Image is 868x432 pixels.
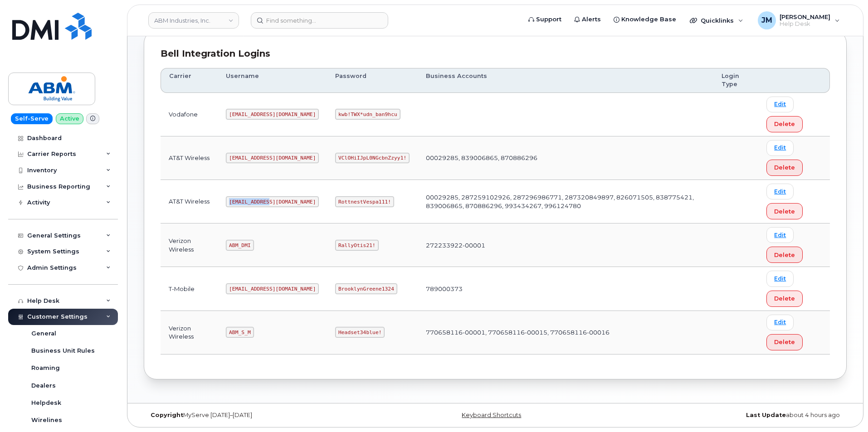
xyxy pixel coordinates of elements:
[335,240,378,251] code: RallyOtis21!
[774,338,795,346] span: Delete
[766,247,803,263] button: Delete
[226,196,319,207] code: [EMAIL_ADDRESS][DOMAIN_NAME]
[161,93,218,136] td: Vodafone
[751,11,846,29] div: Jonas Mutoke
[251,12,388,29] input: Find something...
[774,294,795,303] span: Delete
[161,311,218,354] td: Verizon Wireless
[418,311,713,354] td: 770658116-00001, 770658116-00015, 770658116-00016
[766,291,803,307] button: Delete
[161,223,218,267] td: Verizon Wireless
[774,207,795,216] span: Delete
[607,10,683,29] a: Knowledge Base
[161,47,830,60] div: Bell Integration Logins
[766,160,803,176] button: Delete
[148,12,239,29] a: ABM Industries, Inc.
[713,68,758,93] th: Login Type
[780,13,830,20] span: [PERSON_NAME]
[582,15,601,24] span: Alerts
[766,97,794,112] a: Edit
[335,327,385,338] code: Headset34blue!
[612,412,847,419] div: about 4 hours ago
[761,15,772,26] span: JM
[161,267,218,311] td: T-Mobile
[746,412,786,418] strong: Last Update
[335,109,400,120] code: kwb!TWX*udn_ban9hcu
[418,180,713,223] td: 00029285, 287259102926, 287296986771, 287320849897, 826071505, 838775421, 839006865, 870886296, 9...
[568,10,607,29] a: Alerts
[774,251,795,259] span: Delete
[161,180,218,223] td: AT&T Wireless
[226,109,319,120] code: [EMAIL_ADDRESS][DOMAIN_NAME]
[780,20,830,28] span: Help Desk
[226,153,319,164] code: [EMAIL_ADDRESS][DOMAIN_NAME]
[766,271,794,286] a: Edit
[462,412,521,418] a: Keyboard Shortcuts
[621,15,676,24] span: Knowledge Base
[766,334,803,350] button: Delete
[418,223,713,267] td: 272233922-00001
[335,153,410,164] code: VClOHiIJpL0NGcbnZzyy1!
[522,10,568,29] a: Support
[335,196,394,207] code: RottnestVespa111!
[766,227,794,243] a: Edit
[151,412,183,418] strong: Copyright
[766,315,794,330] a: Edit
[418,68,713,93] th: Business Accounts
[766,184,794,199] a: Edit
[766,116,803,132] button: Delete
[161,68,218,93] th: Carrier
[327,68,418,93] th: Password
[418,267,713,311] td: 789000373
[701,17,734,24] span: Quicklinks
[418,136,713,180] td: 00029285, 839006865, 870886296
[774,163,795,172] span: Delete
[226,240,254,251] code: ABM_DMI
[218,68,327,93] th: Username
[161,136,218,180] td: AT&T Wireless
[774,120,795,128] span: Delete
[766,140,794,156] a: Edit
[683,11,750,29] div: Quicklinks
[536,15,561,24] span: Support
[226,283,319,294] code: [EMAIL_ADDRESS][DOMAIN_NAME]
[766,203,803,219] button: Delete
[226,327,254,338] code: ABM_S_M
[335,283,397,294] code: BrooklynGreene1324
[144,412,378,419] div: MyServe [DATE]–[DATE]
